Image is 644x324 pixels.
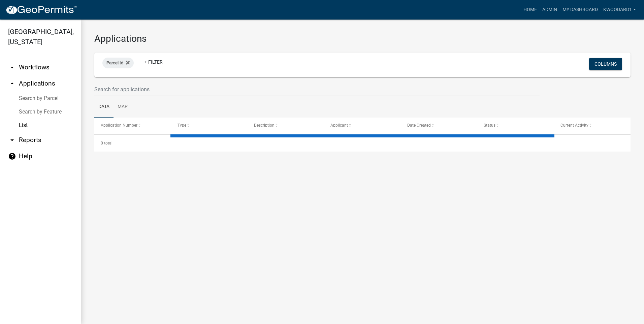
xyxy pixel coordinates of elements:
span: Application Number [101,123,137,128]
i: arrow_drop_down [8,63,16,71]
span: Description [254,123,275,128]
a: + Filter [139,56,168,68]
datatable-header-cell: Applicant [324,118,400,134]
div: 0 total [94,135,631,152]
span: Parcel Id [106,60,123,65]
datatable-header-cell: Description [248,118,324,134]
datatable-header-cell: Status [477,118,554,134]
datatable-header-cell: Current Activity [554,118,631,134]
i: arrow_drop_down [8,136,16,144]
input: Search for applications [94,83,540,96]
span: Type [178,123,186,128]
i: arrow_drop_up [8,79,16,88]
button: Columns [589,58,622,70]
datatable-header-cell: Type [171,118,247,134]
a: Map [114,96,132,118]
span: Current Activity [560,123,588,128]
h3: Applications [94,33,631,44]
a: Admin [540,3,560,16]
i: help [8,152,16,160]
a: My Dashboard [560,3,601,16]
span: Status [484,123,495,128]
a: Home [521,3,540,16]
a: kwoodard1 [601,3,639,16]
datatable-header-cell: Date Created [401,118,477,134]
datatable-header-cell: Application Number [94,118,171,134]
span: Applicant [330,123,348,128]
a: Data [94,96,114,118]
span: Date Created [407,123,431,128]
